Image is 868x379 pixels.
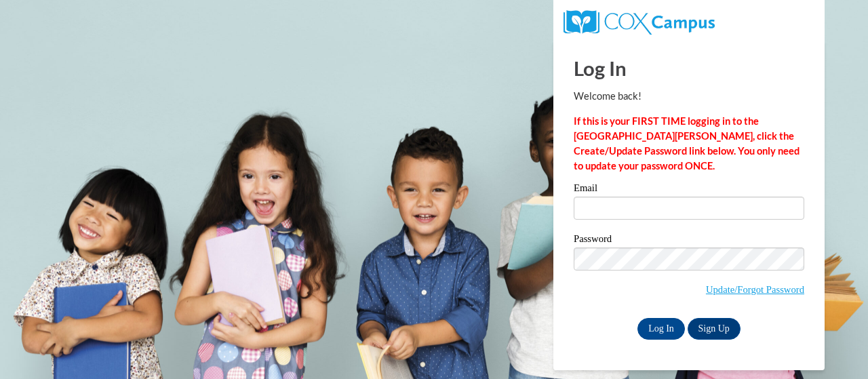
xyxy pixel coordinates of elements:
[574,234,804,247] label: Password
[574,89,804,104] p: Welcome back!
[688,318,741,340] a: Sign Up
[574,183,804,197] label: Email
[637,318,685,340] input: Log In
[574,54,804,82] h1: Log In
[706,284,804,295] a: Update/Forgot Password
[574,115,800,172] strong: If this is your FIRST TIME logging in to the [GEOGRAPHIC_DATA][PERSON_NAME], click the Create/Upd...
[564,16,715,27] a: COX Campus
[564,10,715,35] img: COX Campus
